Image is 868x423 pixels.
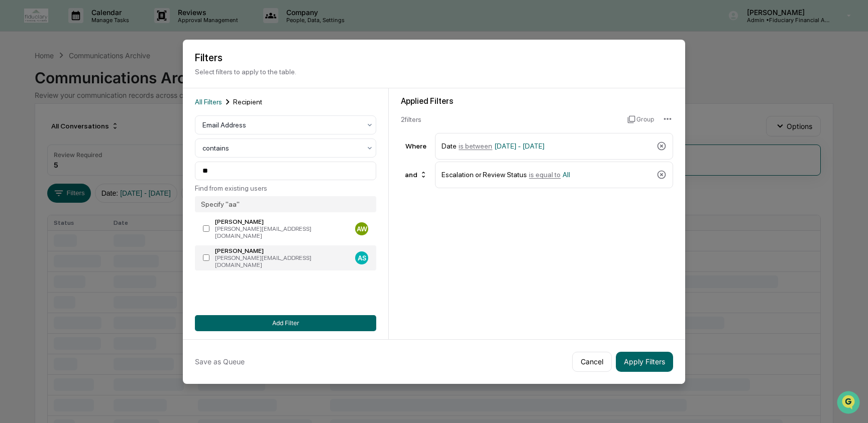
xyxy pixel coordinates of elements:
[529,171,561,179] span: is equal to
[215,247,351,254] div: [PERSON_NAME]
[215,218,351,225] div: [PERSON_NAME]
[71,170,122,178] a: Powered byPylon
[442,166,653,184] div: Escalation or Review Status
[401,115,619,123] div: 2 filter s
[20,126,65,136] span: Preclearance
[836,390,863,417] iframe: Open customer support
[401,142,431,150] div: Where
[171,80,183,92] button: Start new chat
[203,254,209,261] input: [PERSON_NAME][PERSON_NAME][EMAIL_ADDRESS][DOMAIN_NAME]AS
[355,222,368,235] div: AW
[401,96,673,106] div: Applied Filters
[215,254,351,268] div: [PERSON_NAME][EMAIL_ADDRESS][DOMAIN_NAME]
[34,77,165,87] div: Start new chat
[195,98,222,106] span: All Filters
[20,146,63,156] span: Data Lookup
[203,225,209,232] input: [PERSON_NAME][PERSON_NAME][EMAIL_ADDRESS][DOMAIN_NAME]AW
[401,167,431,183] div: and
[73,127,81,135] div: 🗄️
[100,170,122,178] span: Pylon
[6,142,67,160] a: 🔎Data Lookup
[195,52,673,64] h2: Filters
[233,98,262,106] span: Recipient
[10,77,28,95] img: 1746055101610-c473b297-6a78-478c-a979-82029cc54cd1
[10,21,183,37] p: How can we help?
[83,126,125,136] span: Attestations
[442,137,653,155] div: Date
[195,315,376,331] button: Add Filter
[195,68,673,76] p: Select filters to apply to the table.
[195,196,376,212] div: Specify " aa "
[6,122,69,140] a: 🖐️Preclearance
[34,87,127,95] div: We're available if you need us!
[69,122,129,140] a: 🗄️Attestations
[627,111,654,127] button: Group
[215,225,351,239] div: [PERSON_NAME][EMAIL_ADDRESS][DOMAIN_NAME]
[10,127,18,135] div: 🖐️
[355,251,368,264] div: AS
[563,171,570,179] span: All
[616,352,673,372] button: Apply Filters
[494,142,545,150] span: [DATE] - [DATE]
[459,142,492,150] span: is between
[195,352,245,372] button: Save as Queue
[195,184,376,192] div: Find from existing users
[572,352,612,372] button: Cancel
[10,147,18,155] div: 🔎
